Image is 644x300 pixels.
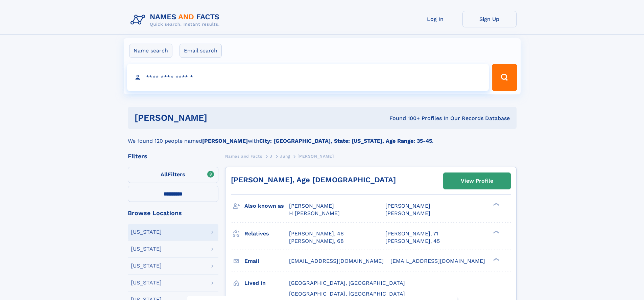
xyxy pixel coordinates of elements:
a: J [270,152,272,160]
h3: Email [244,255,289,267]
span: [GEOGRAPHIC_DATA], [GEOGRAPHIC_DATA] [289,280,405,286]
span: Jung [280,154,290,159]
a: [PERSON_NAME], 71 [385,230,438,237]
a: [PERSON_NAME], 46 [289,230,344,237]
div: Found 100+ Profiles In Our Records Database [298,115,510,122]
span: [EMAIL_ADDRESS][DOMAIN_NAME] [390,258,485,264]
div: ❯ [492,202,500,207]
a: Names and Facts [225,152,262,160]
div: View Profile [461,173,493,189]
label: Email search [180,44,222,58]
input: search input [127,64,489,91]
h3: Relatives [244,228,289,239]
div: ❯ [492,230,500,234]
span: J [270,154,272,159]
div: We found 120 people named with . [128,129,517,145]
span: [PERSON_NAME] [289,203,334,209]
label: Name search [129,44,172,58]
a: Sign Up [462,11,517,27]
a: [PERSON_NAME], 68 [289,237,344,245]
span: All [161,171,168,178]
div: Browse Locations [128,210,218,216]
a: Log In [408,11,462,27]
img: Logo Names and Facts [128,11,225,29]
span: [GEOGRAPHIC_DATA], [GEOGRAPHIC_DATA] [289,291,405,297]
a: View Profile [444,173,510,189]
div: Filters [128,153,218,159]
button: Search Button [492,64,517,91]
div: [US_STATE] [131,280,162,285]
div: [US_STATE] [131,246,162,252]
span: [EMAIL_ADDRESS][DOMAIN_NAME] [289,258,384,264]
a: [PERSON_NAME], 45 [385,237,440,245]
b: City: [GEOGRAPHIC_DATA], State: [US_STATE], Age Range: 35-45 [259,138,432,144]
div: ❯ [492,257,500,261]
label: Filters [128,167,218,183]
a: Jung [280,152,290,160]
div: [US_STATE] [131,229,162,235]
span: [PERSON_NAME] [385,210,430,216]
a: [PERSON_NAME], Age [DEMOGRAPHIC_DATA] [231,176,396,184]
h3: Also known as [244,200,289,212]
h3: Lived in [244,277,289,289]
h1: [PERSON_NAME] [135,114,299,122]
b: [PERSON_NAME] [202,138,248,144]
div: [US_STATE] [131,263,162,269]
span: H [PERSON_NAME] [289,210,340,216]
span: [PERSON_NAME] [385,203,430,209]
span: [PERSON_NAME] [297,154,334,159]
